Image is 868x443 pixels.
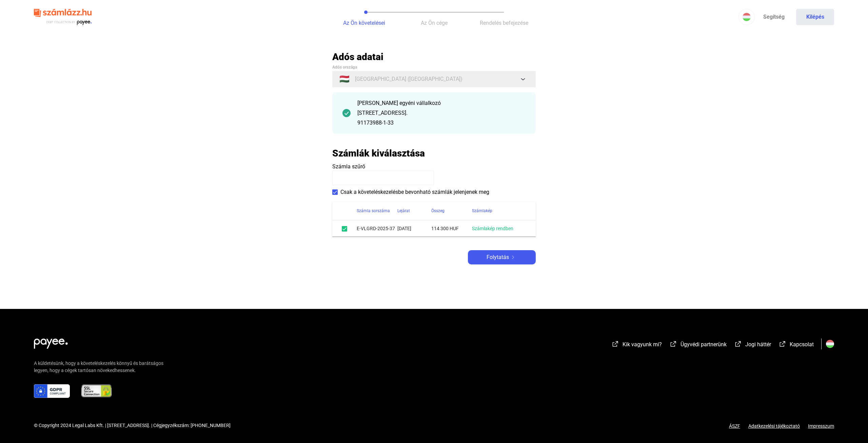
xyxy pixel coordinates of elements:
img: HU [743,13,751,21]
div: Számlakép [472,207,528,215]
div: Számlakép [472,207,492,215]
img: HU.svg [826,340,834,348]
a: Impresszum [808,423,834,429]
span: Az Ön követelései [343,20,385,26]
div: Összeg [431,207,445,215]
span: Kapcsolat [790,341,814,348]
img: external-link-white [734,340,742,347]
span: Jogi háttér [745,341,771,348]
a: external-link-whiteKapcsolat [778,342,814,349]
div: Lejárat [397,207,431,215]
a: external-link-whiteÜgyvédi partnerünk [669,342,727,349]
button: Folytatásarrow-right-white [468,250,536,264]
span: Számla szűrő [332,163,365,170]
button: HU [738,9,755,25]
a: external-link-whiteKik vagyunk mi? [611,342,662,349]
span: Csak a követeléskezelésbe bevonható számlák jelenjenek meg [340,188,489,196]
img: external-link-white [611,340,619,347]
span: Ügyvédi partnerünk [680,341,727,348]
span: Folytatás [487,253,509,261]
img: external-link-white [669,340,677,347]
a: ÁSZF [729,423,740,429]
span: 🇭🇺 [339,75,350,83]
div: Összeg [431,207,472,215]
a: Adatkezelési tájékoztató [740,423,808,429]
a: Segítség [755,9,793,25]
span: Rendelés befejezése [480,20,528,26]
a: external-link-whiteJogi háttér [734,342,771,349]
h2: Számlák kiválasztása [332,147,425,159]
button: 🇭🇺[GEOGRAPHIC_DATA] ([GEOGRAPHIC_DATA]) [332,71,536,87]
button: Kilépés [796,9,834,25]
div: 91173988-1-33 [357,119,526,127]
div: [PERSON_NAME] egyéni vállalkozó [357,99,526,107]
img: external-link-white [778,340,787,347]
img: ssl [81,384,112,398]
td: [DATE] [397,220,431,237]
img: gdpr [34,384,70,398]
span: Kik vagyunk mi? [623,341,662,348]
div: Számla sorszáma [357,207,390,215]
a: Számlakép rendben [472,226,513,231]
img: checkmark-darker-green-circle [342,109,351,117]
img: arrow-right-white [509,256,517,259]
div: Lejárat [397,207,410,215]
img: white-payee-white-dot.svg [34,335,68,349]
span: Adós országa [332,65,357,70]
img: szamlazzhu-logo [34,6,92,28]
span: [GEOGRAPHIC_DATA] ([GEOGRAPHIC_DATA]) [355,75,462,83]
td: E-VLGRD-2025-37 [357,220,397,237]
td: 114 300 HUF [431,220,472,237]
div: [STREET_ADDRESS]. [357,109,526,117]
span: Az Ön cége [421,20,448,26]
div: Számla sorszáma [357,207,397,215]
h2: Adós adatai [332,51,536,63]
div: © Copyright 2024 Legal Labs Kft. | [STREET_ADDRESS]. | Cégjegyzékszám: [PHONE_NUMBER] [34,422,231,429]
